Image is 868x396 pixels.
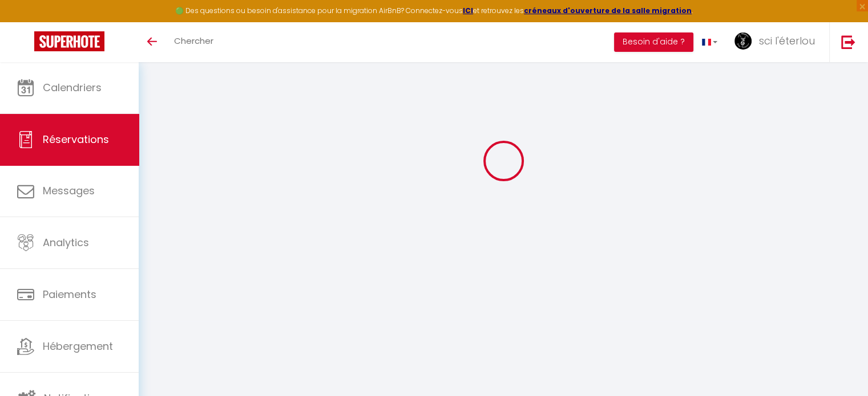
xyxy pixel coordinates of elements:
[734,32,752,50] img: ...
[34,31,104,51] img: Super Booking
[43,235,89,250] span: Analytics
[841,35,855,49] img: logout
[463,6,473,15] a: ICI
[43,339,113,353] span: Hébergement
[614,32,693,52] button: Besoin d'aide ?
[43,132,109,146] span: Réservations
[43,183,95,198] span: Messages
[9,5,43,39] button: Ouvrir le widget de chat LiveChat
[165,22,222,62] a: Chercher
[759,34,815,48] span: sci l'éterlou
[524,6,692,15] a: créneaux d'ouverture de la salle migration
[174,35,213,47] span: Chercher
[819,345,859,387] iframe: Chat
[726,22,829,62] a: ... sci l'éterlou
[43,80,102,95] span: Calendriers
[43,287,96,301] span: Paiements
